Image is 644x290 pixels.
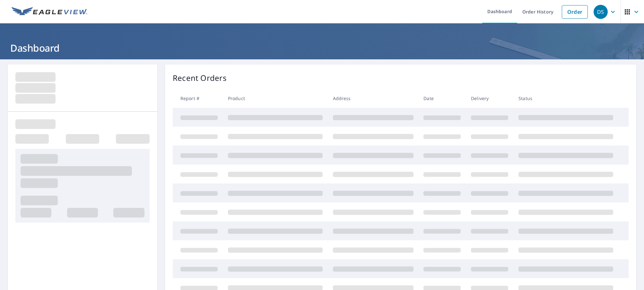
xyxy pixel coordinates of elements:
h1: Dashboard [8,41,636,55]
img: EV Logo [12,7,87,17]
th: Product [223,89,328,108]
div: DS [594,5,608,19]
th: Report # [173,89,223,108]
th: Status [513,89,618,108]
th: Delivery [466,89,513,108]
a: Order [562,5,588,19]
p: Recent Orders [173,72,227,84]
th: Date [418,89,466,108]
th: Address [328,89,419,108]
